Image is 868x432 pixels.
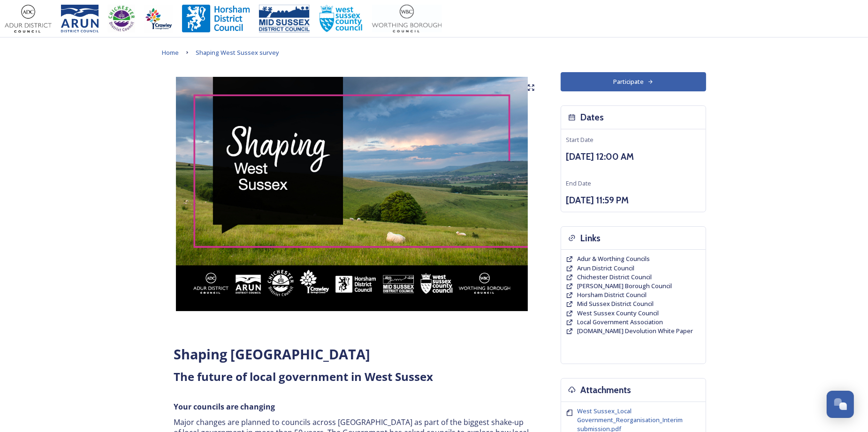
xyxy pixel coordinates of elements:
strong: Shaping [GEOGRAPHIC_DATA] [174,345,370,363]
a: West Sussex County Council [577,309,659,318]
a: Shaping West Sussex survey [196,47,279,58]
a: Arun District Council [577,264,634,273]
h3: Dates [580,111,604,124]
a: [PERSON_NAME] Borough Council [577,282,672,290]
img: Horsham%20DC%20Logo.jpg [182,5,250,33]
a: Home [162,47,179,58]
a: Horsham District Council [577,290,647,299]
span: End Date [566,179,591,187]
button: Open Chat [827,391,854,418]
h3: Attachments [580,383,631,397]
img: Worthing_Adur%20%281%29.jpg [372,5,442,33]
strong: The future of local government in West Sussex [174,369,433,384]
h3: Links [580,231,601,245]
a: Mid Sussex District Council [577,299,654,308]
img: WSCCPos-Spot-25mm.jpg [319,5,363,33]
span: West Sussex County Council [577,309,659,317]
img: Crawley%20BC%20logo.jpg [145,5,173,33]
h3: [DATE] 11:59 PM [566,194,701,207]
span: Adur & Worthing Councils [577,254,650,263]
a: Local Government Association [577,318,663,327]
span: Local Government Association [577,318,663,326]
h3: [DATE] 12:00 AM [566,150,701,164]
span: Shaping West Sussex survey [196,48,279,57]
img: Adur%20logo%20%281%29.jpeg [5,5,52,33]
span: [DOMAIN_NAME] Devolution White Paper [577,327,693,335]
span: Home [162,48,179,57]
strong: Your councils are changing [174,402,275,412]
span: Start Date [566,135,594,144]
img: CDC%20Logo%20-%20you%20may%20have%20a%20better%20version.jpg [108,5,135,33]
img: 150ppimsdc%20logo%20blue.png [259,5,310,33]
a: Adur & Worthing Councils [577,254,650,263]
img: Arun%20District%20Council%20logo%20blue%20CMYK.jpg [61,5,99,33]
button: Participate [561,72,706,91]
a: Chichester District Council [577,273,652,282]
a: [DOMAIN_NAME] Devolution White Paper [577,327,693,335]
